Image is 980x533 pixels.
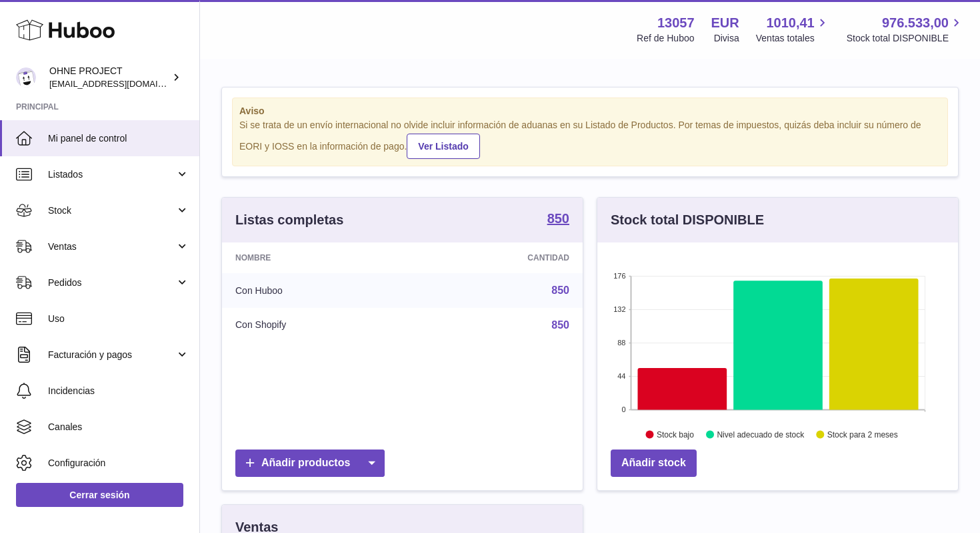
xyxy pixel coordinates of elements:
div: OHNE PROJECT [49,65,169,90]
th: Nombre [222,242,413,273]
h3: Stock total DISPONIBLE [611,211,764,229]
text: 88 [617,339,625,347]
a: Añadir stock [611,450,697,477]
strong: EUR [711,14,739,32]
a: Ver Listado [407,134,479,159]
span: 976.533,00 [882,14,949,32]
a: 850 [551,319,569,331]
h3: Listas completas [235,211,343,229]
span: Mi panel de control [48,132,189,145]
span: 1010,41 [766,14,814,32]
text: 176 [613,272,625,280]
text: 0 [621,405,625,413]
a: Añadir productos [235,450,385,477]
span: Canales [48,421,189,433]
span: Ventas [48,240,175,253]
strong: Aviso [239,105,941,118]
span: Ventas totales [756,32,830,45]
span: Uso [48,313,189,325]
a: 1010,41 Ventas totales [756,14,830,45]
span: Configuración [48,457,189,470]
div: Si se trata de un envío internacional no olvide incluir información de aduanas en su Listado de P... [239,119,941,159]
th: Cantidad [413,242,583,273]
a: 976.533,00 Stock total DISPONIBLE [847,14,964,45]
span: [EMAIL_ADDRESS][DOMAIN_NAME] [49,78,196,89]
text: Stock para 2 meses [827,429,898,439]
div: Divisa [714,32,739,45]
text: Nivel adecuado de stock [717,429,805,439]
text: 44 [617,372,625,380]
img: support@ohneproject.com [16,67,36,87]
span: Stock [48,204,175,217]
strong: 850 [547,212,569,225]
text: 132 [613,305,625,313]
span: Listados [48,168,175,181]
td: Con Huboo [222,273,413,308]
td: Con Shopify [222,308,413,343]
text: Stock bajo [657,429,694,439]
a: Cerrar sesión [16,483,183,507]
a: 850 [547,212,569,228]
span: Stock total DISPONIBLE [847,32,964,45]
span: Incidencias [48,385,189,397]
span: Facturación y pagos [48,349,175,361]
div: Ref de Huboo [637,32,694,45]
strong: 13057 [657,14,695,32]
span: Pedidos [48,277,175,289]
a: 850 [551,285,569,296]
